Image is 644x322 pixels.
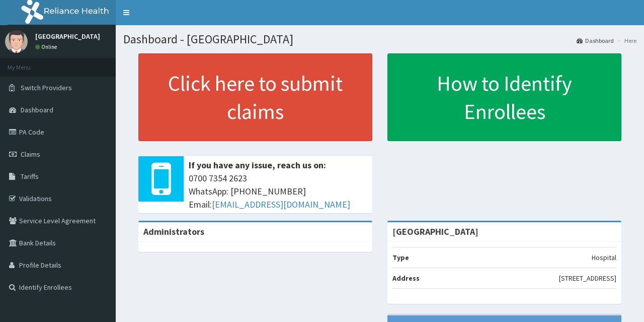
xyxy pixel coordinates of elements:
[392,226,478,237] strong: [GEOGRAPHIC_DATA]
[21,105,53,114] span: Dashboard
[35,33,100,40] p: [GEOGRAPHIC_DATA]
[189,172,367,211] span: 0700 7354 2623 WhatsApp: [PHONE_NUMBER] Email:
[21,83,72,92] span: Switch Providers
[592,252,616,263] p: Hospital
[212,199,350,210] a: [EMAIL_ADDRESS][DOMAIN_NAME]
[392,253,409,262] b: Type
[559,273,616,283] p: [STREET_ADDRESS]
[138,53,372,141] a: Click here to submit claims
[5,30,28,53] img: User Image
[615,36,636,45] li: Here
[577,36,614,45] a: Dashboard
[21,150,40,159] span: Claims
[392,274,420,283] b: Address
[143,226,204,237] b: Administrators
[35,43,59,50] a: Online
[387,53,621,141] a: How to Identify Enrollees
[123,33,636,46] h1: Dashboard - [GEOGRAPHIC_DATA]
[21,172,39,181] span: Tariffs
[189,159,326,171] b: If you have any issue, reach us on:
